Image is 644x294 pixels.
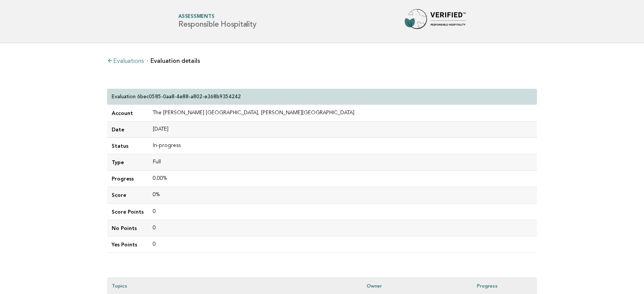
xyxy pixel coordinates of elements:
li: Evaluation details [147,58,200,64]
span: Assessments [178,14,256,19]
td: 0.00% [148,171,537,187]
td: Full [148,154,537,171]
td: Score [107,187,148,203]
td: Progress [107,171,148,187]
td: Score Points [107,203,148,220]
td: The [PERSON_NAME] [GEOGRAPHIC_DATA], [PERSON_NAME][GEOGRAPHIC_DATA] [148,105,537,121]
td: 0% [148,187,537,203]
p: Evaluation 6bec0585-0aa8-4e88-a802-e368b9354242 [112,93,241,100]
td: Type [107,154,148,171]
td: Account [107,105,148,121]
td: No Points [107,220,148,236]
h1: Responsible Hospitality [178,14,256,29]
td: Yes Points [107,236,148,252]
a: Evaluations [107,58,144,64]
img: Forbes Travel Guide [405,9,466,34]
td: Status [107,138,148,154]
td: 0 [148,236,537,252]
td: 0 [148,203,537,220]
td: [DATE] [148,121,537,138]
td: 0 [148,220,537,236]
td: In-progress [148,138,537,154]
td: Date [107,121,148,138]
